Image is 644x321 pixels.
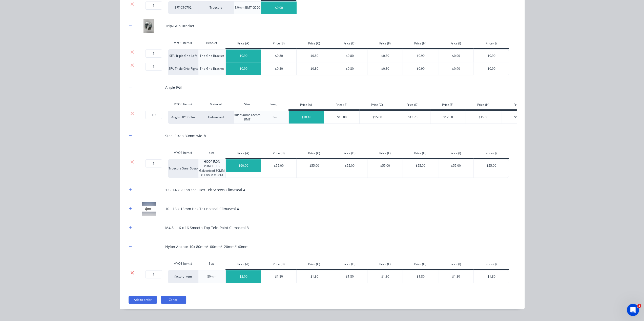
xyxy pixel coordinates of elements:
div: Price (D) [332,260,367,270]
div: Price (C) [296,39,332,49]
div: Price (B) [261,39,296,49]
div: Price (B) [261,260,296,270]
div: $0.90 [474,62,509,75]
div: Price (A) [225,149,261,159]
input: ? [145,2,162,10]
div: Price (A) [225,39,261,49]
div: Price (I) [438,149,473,159]
div: Price (H) [403,260,438,270]
div: M4.8 - 16 x 16 Smooth Top Teks Point Climaseal 3 [165,225,249,230]
div: Price (J) [473,39,509,49]
div: $0.90 [403,62,438,75]
div: Truecore Steel Strap [168,159,198,178]
div: $0.80 [367,62,403,75]
div: $0.90 [438,62,474,75]
div: $0.90 [438,50,474,62]
div: $0.00 [261,2,297,14]
div: Price (C) [359,101,395,111]
input: ? [145,63,162,71]
button: Add to order [129,296,157,304]
div: $55.00 [332,159,367,172]
input: ? [145,270,162,278]
div: Size [234,99,261,109]
div: Galvanized [198,111,234,124]
div: Price (H) [403,149,438,159]
img: 10 - 16 x 16mm Hex Tek no seal Climaseal 4 [136,202,161,216]
div: Price (H) [466,101,501,111]
div: Price (I) [501,101,536,111]
div: Size [198,259,226,269]
div: SFT-C10702 [168,1,198,14]
div: 50*50mm*1.5mm BMT [234,111,261,124]
div: Price (D) [395,101,430,111]
div: $0.80 [332,50,367,62]
div: Price (A) [225,260,261,270]
div: $1.80 [403,270,438,283]
img: Trip-Grip Bracket [136,19,161,33]
div: Price (C) [296,149,332,159]
div: Price (F) [367,260,403,270]
input: ? [145,111,162,119]
div: Bracket [198,38,226,48]
div: $1.30 [367,270,403,283]
div: $60.00 [226,159,261,172]
div: $0.80 [332,62,367,75]
div: Price (F) [430,101,466,111]
div: Steel Strap 30mm width [165,133,206,138]
div: 1.0mm BMT G550 [234,1,261,14]
div: Price (A) [288,101,324,111]
div: $2.00 [226,270,261,283]
span: 1 [637,304,641,308]
div: MYOB Item # [168,99,198,109]
div: $55.00 [261,159,297,172]
input: ? [145,50,162,58]
div: $55.00 [474,159,509,172]
div: $0.80 [261,50,297,62]
div: SFA-Triple Grip-Left [168,49,198,62]
div: Price (D) [332,39,367,49]
div: 80mm [198,270,226,283]
div: Trip-Grip Bracket [198,62,226,75]
div: $0.80 [367,50,403,62]
div: factory_item [168,270,198,283]
div: $1.80 [474,270,509,283]
div: $0.80 [261,62,297,75]
div: Truecore [198,1,234,14]
div: $55.00 [403,159,438,172]
div: $0.90 [403,50,438,62]
div: Price (C) [296,260,332,270]
div: $1.80 [297,270,332,283]
div: HOOP IRON PUNCHED- Galvanized 30MM X 1.0MM X 30M [198,159,226,178]
div: Price (F) [367,39,403,49]
div: MYOB Item # [168,38,198,48]
div: Trip-Grip Bracket [198,49,226,62]
div: MYOB Item # [168,148,198,158]
div: Price (B) [324,101,359,111]
div: Price (H) [403,39,438,49]
div: Price (J) [473,149,509,159]
div: 12 - 14 x 20 no seal Hex Tek Screws Climaseal 4 [165,187,245,192]
div: Price (B) [261,149,296,159]
div: 3m [261,111,288,124]
div: $12.50 [430,111,466,124]
div: $0.80 [297,62,332,75]
div: $0.90 [226,50,261,62]
div: Price (F) [367,149,403,159]
div: Price (D) [332,149,367,159]
div: $55.00 [367,159,403,172]
div: $55.00 [297,159,332,172]
div: $15.00 [501,111,537,124]
div: $13.75 [395,111,430,124]
div: Price (I) [438,260,473,270]
button: Cancel [161,296,186,304]
input: ? [145,159,162,167]
div: $1.80 [261,270,297,283]
div: $0.90 [474,50,509,62]
div: Price (J) [473,260,509,270]
div: size [198,148,226,158]
div: $1.80 [438,270,474,283]
div: Trip-Grip Bracket [165,23,194,29]
div: 10 - 16 x 16mm Hex Tek no seal Climaseal 4 [165,206,239,211]
div: Angle-PGI [165,85,182,90]
div: $1.80 [332,270,367,283]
